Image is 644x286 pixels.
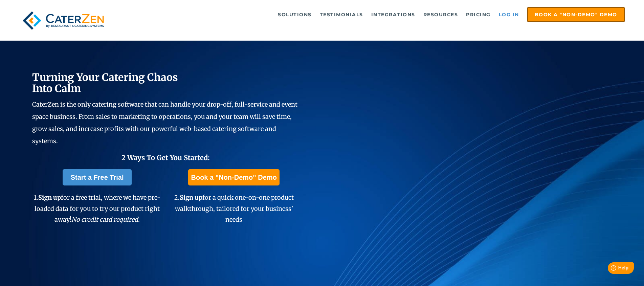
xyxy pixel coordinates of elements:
[63,169,132,185] a: Start a Free Trial
[32,71,178,95] span: Turning Your Catering Chaos Into Calm
[32,101,297,145] span: CaterZen is the only catering software that can handle your drop-off, full-service and event spac...
[495,8,523,21] a: Log in
[584,260,637,279] iframe: Help widget launcher
[316,8,367,21] a: Testimonials
[19,7,107,34] img: caterzen
[368,8,419,21] a: Integrations
[174,194,294,223] span: 2. for a quick one-on-one product walkthrough, tailored for your business' needs
[34,194,160,223] span: 1. for a free trial, where we have pre-loaded data for you to try our product right away!
[274,8,315,21] a: Solutions
[121,153,210,162] span: 2 Ways To Get You Started:
[463,8,494,21] a: Pricing
[527,7,625,22] a: Book a "Non-Demo" Demo
[180,194,202,201] span: Sign up
[38,194,61,201] span: Sign up
[420,8,462,21] a: Resources
[188,169,279,185] a: Book a "Non-Demo" Demo
[71,216,140,223] em: No credit card required.
[123,7,625,22] div: Navigation Menu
